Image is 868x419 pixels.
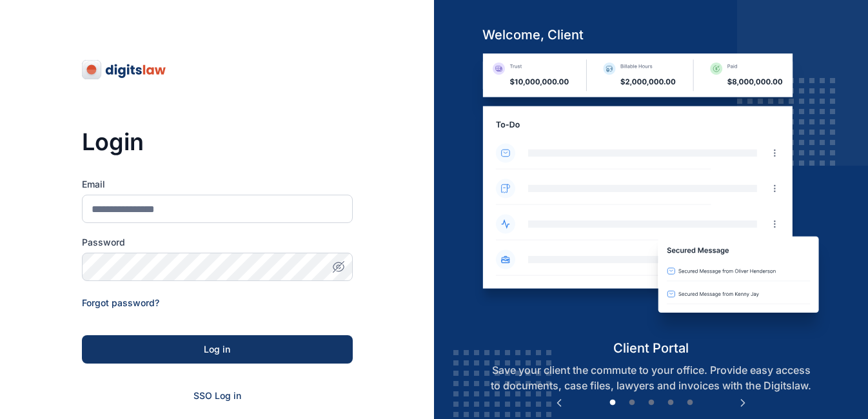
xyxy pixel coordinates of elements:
a: Forgot password? [82,297,159,308]
button: Log in [82,335,353,364]
div: Log in [103,343,332,356]
h3: Login [82,129,353,155]
button: Previous [553,396,566,409]
button: 1 [606,396,619,409]
img: digitslaw-logo [82,59,167,80]
label: Email [82,178,353,191]
h5: welcome, client [472,26,830,44]
button: 3 [645,396,658,409]
p: Save your client the commute to your office. Provide easy access to documents, case files, lawyer... [472,362,830,393]
button: 2 [626,396,638,409]
h5: client portal [472,339,830,357]
label: Password [82,236,353,249]
button: Next [736,396,749,409]
a: SSO Log in [193,390,241,401]
img: client-portal [472,54,830,339]
button: 5 [684,396,696,409]
button: 4 [664,396,677,409]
